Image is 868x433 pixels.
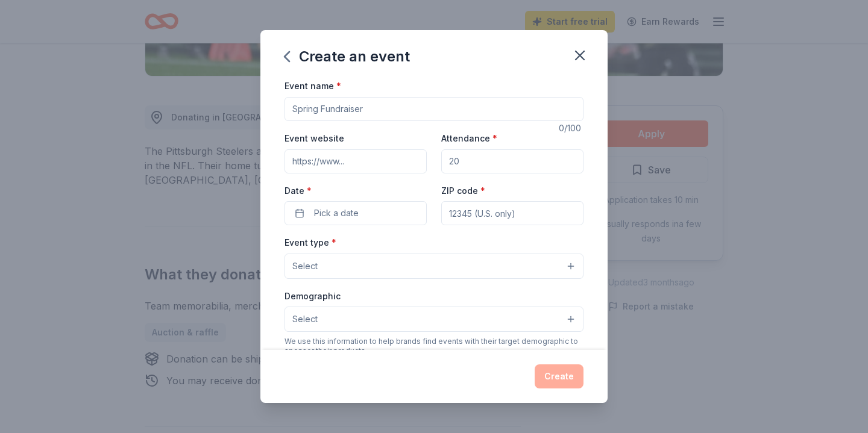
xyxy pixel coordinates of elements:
[285,201,427,225] button: Pick a date
[441,149,583,173] input: 20
[441,201,583,225] input: 12345 (U.S. only)
[285,307,583,332] button: Select
[285,47,410,66] div: Create an event
[285,290,341,302] label: Demographic
[285,97,583,121] input: Spring Fundraiser
[314,206,359,220] span: Pick a date
[441,185,485,197] label: ZIP code
[292,312,318,326] span: Select
[285,80,341,92] label: Event name
[441,132,497,145] label: Attendance
[285,149,427,173] input: https://www...
[292,259,318,273] span: Select
[285,185,427,197] label: Date
[559,121,583,136] div: 0 /100
[285,237,336,249] label: Event type
[285,132,344,145] label: Event website
[285,337,583,356] div: We use this information to help brands find events with their target demographic to sponsor their...
[285,254,583,279] button: Select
